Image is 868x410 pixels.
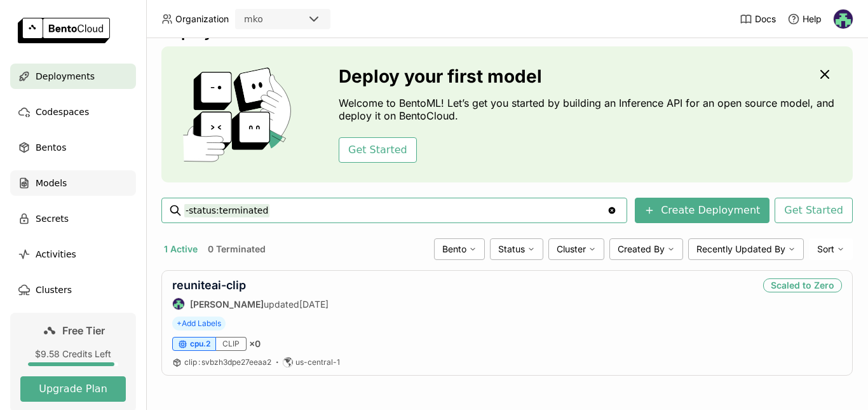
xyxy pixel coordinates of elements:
[498,243,525,255] span: Status
[172,278,246,292] a: reuniteai-clip
[20,348,126,360] div: $9.58 Credits Left
[184,357,271,367] a: clip:svbzh3dpe27eeaa2
[36,69,95,84] span: Deployments
[339,66,841,86] h3: Deploy your first model
[607,205,617,215] svg: Clear value
[161,241,200,257] button: 1 Active
[609,238,683,260] div: Created By
[36,140,66,155] span: Bentos
[755,13,776,25] span: Docs
[172,317,226,331] span: +Add Labels
[36,211,69,226] span: Secrets
[36,247,76,262] span: Activities
[10,242,136,267] a: Activities
[688,238,804,260] div: Recently Updated By
[190,339,210,349] span: cpu.2
[787,13,822,25] div: Help
[434,238,485,260] div: Bento
[62,324,105,337] span: Free Tier
[696,243,785,255] span: Recently Updated By
[740,13,776,25] a: Docs
[10,206,136,231] a: Secrets
[10,277,136,303] a: Clusters
[299,299,329,310] span: [DATE]
[295,357,340,367] span: us-central-1
[775,198,853,223] button: Get Started
[339,97,841,122] p: Welcome to BentoML! Let’s get you started by building an Inference API for an open source model, ...
[618,243,665,255] span: Created By
[205,241,268,257] button: 0 Terminated
[18,18,110,43] img: logo
[190,299,264,310] strong: [PERSON_NAME]
[803,13,822,25] span: Help
[249,338,261,350] span: × 0
[442,243,466,255] span: Bento
[173,298,184,310] img: Ayodeji Osasona
[175,13,229,25] span: Organization
[10,170,136,196] a: Models
[339,137,417,163] button: Get Started
[172,67,308,162] img: cover onboarding
[184,200,607,221] input: Search
[763,278,842,292] div: Scaled to Zero
[216,337,247,351] div: CLIP
[548,238,604,260] div: Cluster
[20,376,126,402] button: Upgrade Plan
[10,135,136,160] a: Bentos
[36,175,67,191] span: Models
[834,10,853,29] img: Ayodeji Osasona
[809,238,853,260] div: Sort
[10,64,136,89] a: Deployments
[635,198,770,223] button: Create Deployment
[172,297,329,310] div: updated
[10,99,136,125] a: Codespaces
[817,243,834,255] span: Sort
[244,13,263,25] div: mko
[490,238,543,260] div: Status
[184,357,271,367] span: clip svbzh3dpe27eeaa2
[264,13,266,26] input: Selected mko.
[557,243,586,255] span: Cluster
[36,282,72,297] span: Clusters
[198,357,200,367] span: :
[36,104,89,120] span: Codespaces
